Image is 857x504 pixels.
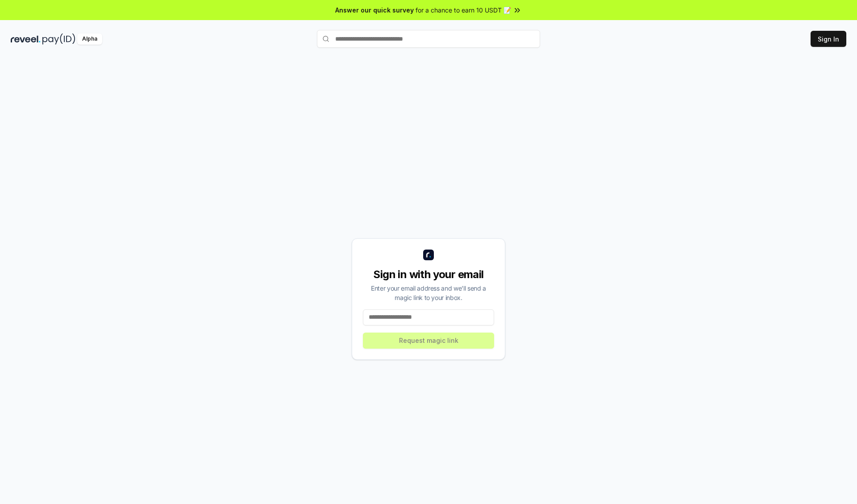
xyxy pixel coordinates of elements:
span: for a chance to earn 10 USDT 📝 [416,5,511,15]
img: pay_id [42,33,75,45]
div: Sign in with your email [363,267,494,282]
div: Alpha [77,33,102,45]
div: Enter your email address and we’ll send a magic link to your inbox. [363,283,494,302]
span: Answer our quick survey [335,5,414,15]
button: Sign In [811,31,846,47]
img: logo_small [423,250,434,260]
img: reveel_dark [11,33,41,45]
